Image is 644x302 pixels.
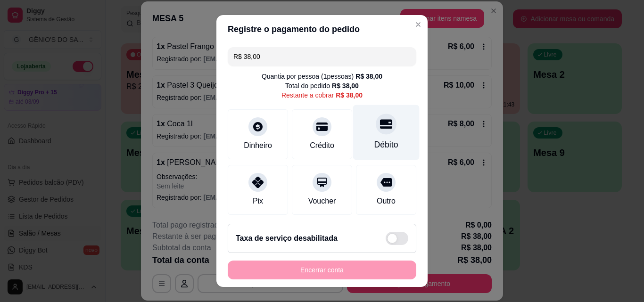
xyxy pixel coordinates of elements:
[262,72,382,81] div: Quantia por pessoa ( 1 pessoas)
[411,17,426,32] button: Close
[310,140,334,151] div: Crédito
[355,72,382,81] div: R$ 38,00
[285,81,359,90] div: Total do pedido
[236,233,338,244] h2: Taxa de serviço desabilitada
[281,90,363,100] div: Restante a cobrar
[233,47,411,66] input: Ex.: hambúrguer de cordeiro
[332,81,359,90] div: R$ 38,00
[377,196,396,207] div: Outro
[244,140,272,151] div: Dinheiro
[253,196,263,207] div: Pix
[308,196,336,207] div: Voucher
[336,90,363,100] div: R$ 38,00
[374,139,398,151] div: Débito
[216,15,428,43] header: Registre o pagamento do pedido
